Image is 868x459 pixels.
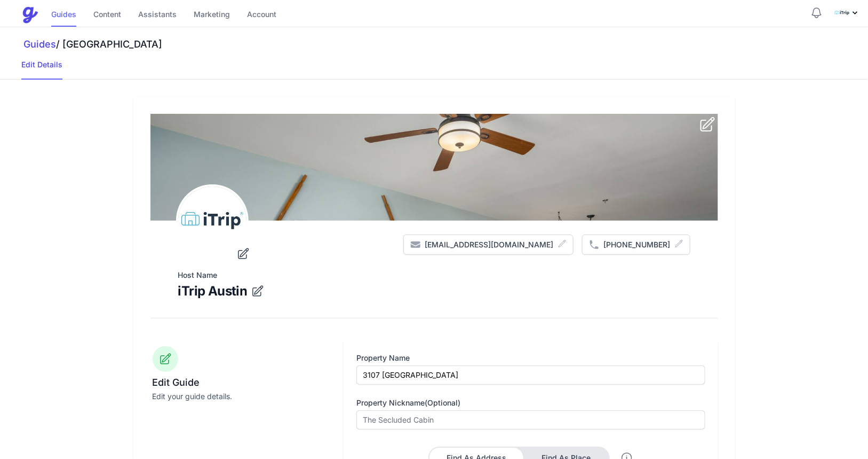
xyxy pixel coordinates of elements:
a: Marketing [194,4,230,27]
a: Guides [51,4,76,27]
label: Property Nickname(optional) [356,398,705,408]
input: The Secluded Cabin [356,410,705,430]
img: mfucljd08shy90zbpok5me8xg734 [834,4,851,21]
p: Edit your guide details. [153,391,329,402]
img: avatar-image-3017-the-island.jpg [178,186,246,255]
button: [EMAIL_ADDRESS][DOMAIN_NAME] [403,235,574,255]
a: Assistants [138,4,177,27]
a: Content [93,4,121,27]
button: Notifications [810,6,823,19]
h3: / [GEOGRAPHIC_DATA] [21,38,868,51]
h3: Edit Guide [153,376,329,389]
img: Guestive Guides [21,6,38,24]
button: [PHONE_NUMBER] [582,235,690,255]
label: Host Name [178,270,690,281]
a: Edit Details [21,59,62,80]
input: The Secluded Cabin [356,365,705,385]
span: [PHONE_NUMBER] [604,239,671,250]
a: Account [247,4,276,27]
span: [EMAIL_ADDRESS][DOMAIN_NAME] [425,239,554,250]
h1: iTrip Austin [178,283,248,301]
a: Guides [23,38,56,50]
div: Profile Menu [834,4,859,21]
label: Property Name [356,353,705,363]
